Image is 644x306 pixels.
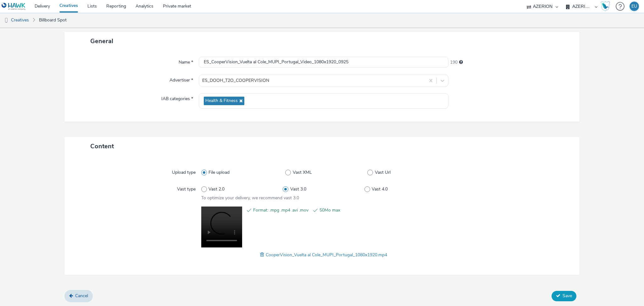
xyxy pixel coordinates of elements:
[2,3,26,10] img: undefined Logo
[159,93,196,102] label: IAB categories *
[552,291,576,301] button: Save
[36,13,70,28] a: Billboard Spot
[75,293,88,299] span: Cancel
[375,169,391,176] span: Vast Url
[319,207,375,214] span: 50Mo max
[176,57,196,65] label: Name *
[201,195,299,201] span: To optimize your delivery, we recommend vast 3.0
[459,59,463,65] div: Maximum 255 characters
[631,2,637,11] div: EU
[290,186,306,192] span: Vast 3.0
[266,252,387,258] span: CooperVision_Vuelta al Cole_MUPI_Portugal_1080x1920.mp4
[90,142,114,150] span: Content
[64,290,93,302] a: Cancel
[3,17,9,24] img: dooh
[205,98,238,104] span: Health & Fitness
[175,184,198,192] label: Vast type
[253,207,308,214] span: Format: .mpg .mp4 .avi .mov
[199,57,448,68] input: Name
[208,169,230,176] span: File upload
[208,186,225,192] span: Vast 2.0
[167,75,196,83] label: Advertiser *
[90,37,113,45] span: General
[563,293,572,299] span: Save
[169,167,198,176] label: Upload type
[293,169,312,176] span: Vast XML
[601,1,610,11] img: Hawk Academy
[450,59,458,65] span: 190
[372,186,388,192] span: Vast 4.0
[601,1,613,11] a: Hawk Academy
